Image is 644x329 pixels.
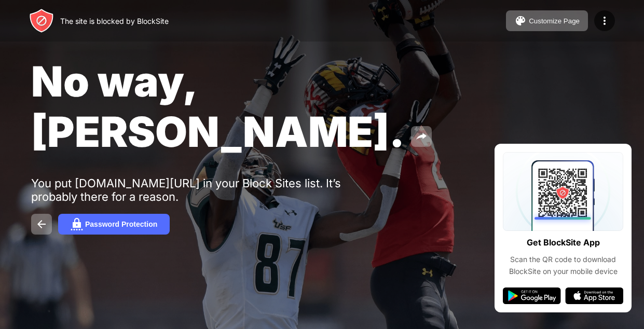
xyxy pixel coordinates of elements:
[71,218,83,230] img: password.svg
[514,15,527,27] img: pallet.svg
[503,287,561,304] img: google-play.svg
[415,130,428,143] img: share.svg
[35,218,48,230] img: back.svg
[529,17,580,25] div: Customize Page
[85,220,157,228] div: Password Protection
[58,214,170,235] button: Password Protection
[29,8,54,33] img: header-logo.svg
[60,17,169,25] div: The site is blocked by BlockSite
[31,56,405,157] span: No way, [PERSON_NAME].
[31,176,352,203] div: You put [DOMAIN_NAME][URL] in your Block Sites list. It’s probably there for a reason.
[598,15,611,27] img: menu-icon.svg
[506,10,588,31] button: Customize Page
[565,287,623,304] img: app-store.svg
